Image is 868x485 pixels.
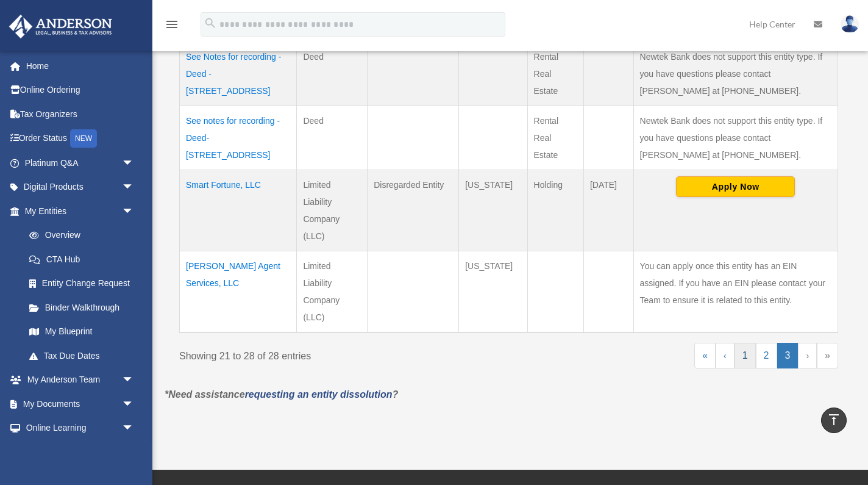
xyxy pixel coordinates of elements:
[527,106,583,170] td: Rental Real Estate
[122,440,146,465] span: arrow_drop_down
[368,170,459,251] td: Disregarded Entity
[17,295,146,320] a: Binder Walkthrough
[17,247,146,271] a: CTA Hub
[633,41,838,106] td: Newtek Bank does not support this entity type. If you have questions please contact [PERSON_NAME]...
[817,343,838,368] a: Last
[459,251,527,332] td: [US_STATE]
[165,389,398,400] em: *Need assistance ?
[9,54,152,78] a: Home
[9,78,152,102] a: Online Ordering
[122,199,146,224] span: arrow_drop_down
[9,199,146,223] a: My Entitiesarrow_drop_down
[633,251,838,332] td: You can apply once this entity has an EIN assigned. If you have an EIN please contact your Team t...
[180,41,297,106] td: See Notes for recording - Deed - [STREET_ADDRESS]
[827,412,841,427] i: vertical_align_top
[204,16,217,30] i: search
[9,368,152,392] a: My Anderson Teamarrow_drop_down
[17,271,146,296] a: Entity Change Request
[527,41,583,106] td: Rental Real Estate
[459,170,527,251] td: [US_STATE]
[798,343,817,368] a: Next
[9,175,152,199] a: Digital Productsarrow_drop_down
[297,106,368,170] td: Deed
[841,15,859,33] img: User Pic
[17,343,146,368] a: Tax Due Dates
[777,343,799,368] a: 3
[9,126,152,151] a: Order StatusNEW
[676,176,795,197] button: Apply Now
[165,17,179,32] i: menu
[70,129,97,148] div: NEW
[633,106,838,170] td: Newtek Bank does not support this entity type. If you have questions please contact [PERSON_NAME]...
[297,41,368,106] td: Deed
[716,343,735,368] a: Previous
[122,368,146,393] span: arrow_drop_down
[297,170,368,251] td: Limited Liability Company (LLC)
[9,440,152,464] a: Billingarrow_drop_down
[756,343,777,368] a: 2
[245,389,393,400] a: requesting an entity dissolution
[694,343,716,368] a: First
[735,343,756,368] a: 1
[122,175,146,200] span: arrow_drop_down
[180,251,297,332] td: [PERSON_NAME] Agent Services, LLC
[122,151,146,176] span: arrow_drop_down
[583,170,633,251] td: [DATE]
[122,392,146,417] span: arrow_drop_down
[9,416,152,440] a: Online Learningarrow_drop_down
[9,102,152,126] a: Tax Organizers
[165,21,179,32] a: menu
[5,15,116,38] img: Anderson Advisors Platinum Portal
[527,170,583,251] td: Holding
[9,392,152,416] a: My Documentsarrow_drop_down
[821,408,847,433] a: vertical_align_top
[122,416,146,441] span: arrow_drop_down
[180,106,297,170] td: See notes for recording - Deed- [STREET_ADDRESS]
[297,251,368,332] td: Limited Liability Company (LLC)
[180,170,297,251] td: Smart Fortune, LLC
[179,343,500,365] div: Showing 21 to 28 of 28 entries
[17,320,146,344] a: My Blueprint
[17,223,140,248] a: Overview
[9,151,152,175] a: Platinum Q&Aarrow_drop_down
